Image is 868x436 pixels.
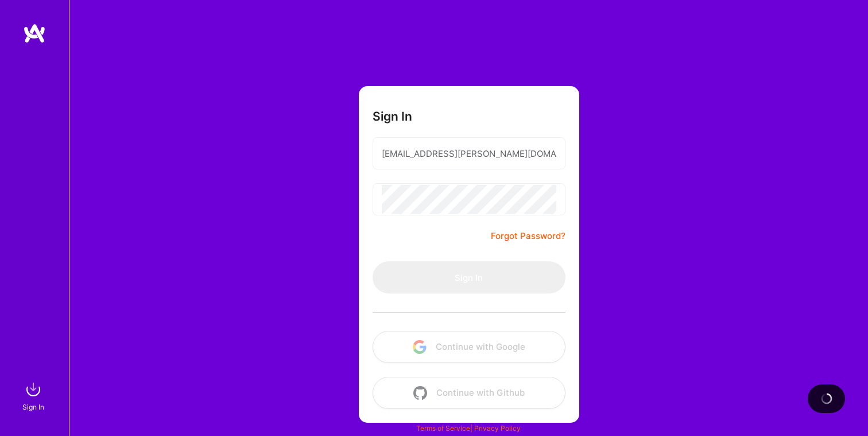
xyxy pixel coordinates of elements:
[373,261,565,294] button: Sign In
[23,23,46,44] img: logo
[413,340,427,354] img: icon
[416,424,470,433] a: Terms of Service
[491,229,565,243] a: Forgot Password?
[413,386,427,400] img: icon
[24,378,45,413] a: sign inSign In
[69,402,868,430] div: © 2025 ATeams Inc., All rights reserved.
[373,331,565,363] button: Continue with Google
[373,377,565,409] button: Continue with Github
[22,378,45,401] img: sign in
[474,424,521,433] a: Privacy Policy
[382,139,556,168] input: Email...
[22,401,44,413] div: Sign In
[416,424,521,433] span: |
[820,392,834,406] img: loading
[373,109,412,124] h3: Sign In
